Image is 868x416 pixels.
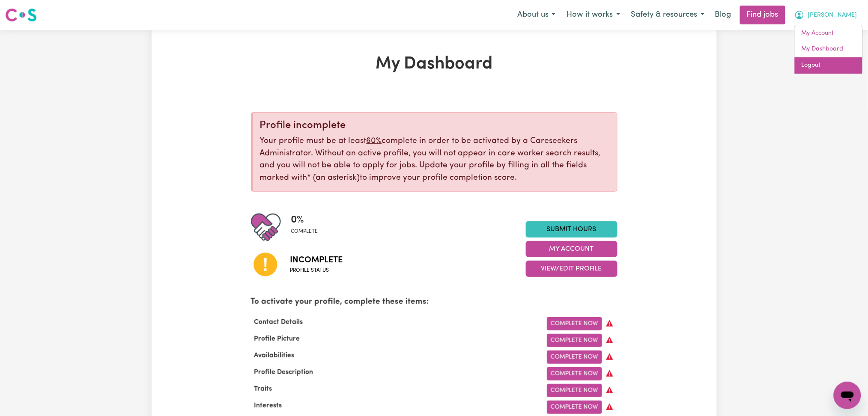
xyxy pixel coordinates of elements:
[251,369,317,376] span: Profile Description
[290,254,343,267] span: Incomplete
[251,296,617,309] p: To activate your profile, complete these items:
[561,6,626,24] button: How it works
[547,401,602,414] a: Complete Now
[291,212,318,228] span: 0 %
[5,5,37,25] a: Careseekers logo
[526,241,617,257] button: My Account
[260,135,610,184] p: Your profile must be at least complete in order to be activated by a Careseekers Administrator. W...
[547,384,602,397] a: Complete Now
[512,6,561,24] button: About us
[251,402,286,409] span: Interests
[547,317,602,330] a: Complete Now
[251,54,617,74] h1: My Dashboard
[794,25,863,74] div: My Account
[260,119,610,132] div: Profile incomplete
[710,6,737,24] a: Blog
[547,351,602,364] a: Complete Now
[290,267,343,274] span: Profile status
[547,334,602,347] a: Complete Now
[795,57,862,74] a: Logout
[795,41,862,57] a: My Dashboard
[291,212,325,242] div: Profile completeness: 0%
[251,336,304,342] span: Profile Picture
[740,6,785,24] a: Find jobs
[795,25,862,42] a: My Account
[367,137,382,145] u: 60%
[789,6,863,24] button: My Account
[251,352,298,359] span: Availabilities
[626,6,710,24] button: Safety & resources
[291,228,318,235] span: complete
[251,386,276,392] span: Traits
[808,11,857,20] span: [PERSON_NAME]
[547,367,602,380] a: Complete Now
[251,319,307,326] span: Contact Details
[5,7,37,23] img: Careseekers logo
[526,221,617,238] a: Submit Hours
[307,174,360,182] span: an asterisk
[834,382,861,409] iframe: Button to launch messaging window
[526,261,617,277] button: View/Edit Profile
